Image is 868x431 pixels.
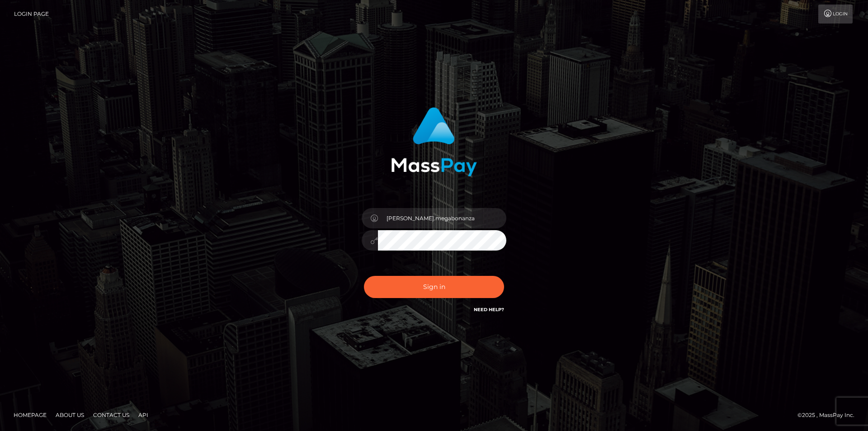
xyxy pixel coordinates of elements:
[474,307,504,313] a: Need Help?
[391,107,477,176] img: MassPay Login
[90,408,133,422] a: Contact Us
[52,408,88,422] a: About Us
[364,276,504,298] button: Sign in
[818,5,853,24] a: Login
[378,208,506,228] input: Username...
[10,408,50,422] a: Homepage
[135,408,152,422] a: API
[797,410,861,420] div: © 2025 , MassPay Inc.
[14,5,49,24] a: Login Page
